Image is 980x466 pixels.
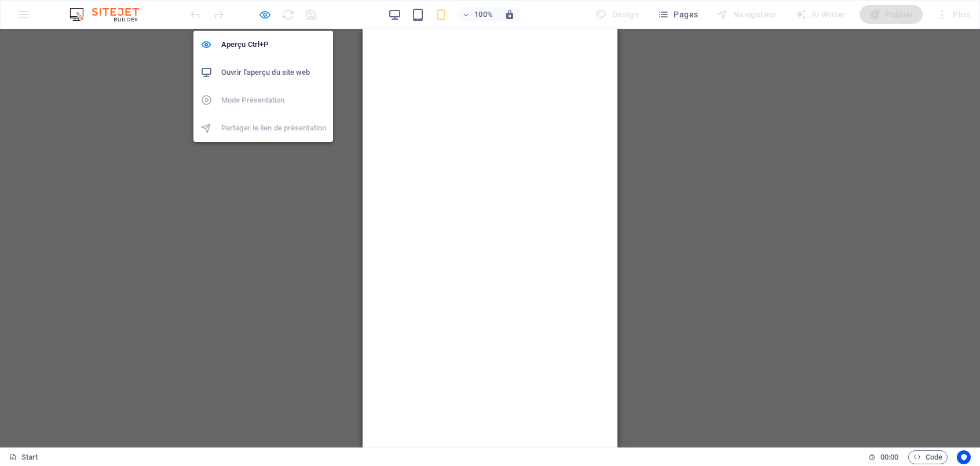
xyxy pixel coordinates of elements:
[9,450,38,464] a: Cliquez pour annuler la sélection. Double-cliquez pour ouvrir Pages.
[221,65,326,79] h6: Ouvrir l'aperçu du site web
[913,450,942,464] span: Code
[908,450,948,464] button: Code
[880,450,898,464] span: 00 00
[504,9,515,20] i: Lors du redimensionnement, ajuster automatiquement le niveau de zoom en fonction de l'appareil sé...
[474,8,493,21] h6: 100%
[457,8,498,21] button: 100%
[221,38,326,52] h6: Aperçu Ctrl+P
[653,5,703,24] button: Pages
[657,9,698,20] span: Pages
[888,453,890,461] span: :
[868,450,899,464] h6: Durée de la session
[957,450,971,464] button: Usercentrics
[67,8,153,21] img: Editor Logo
